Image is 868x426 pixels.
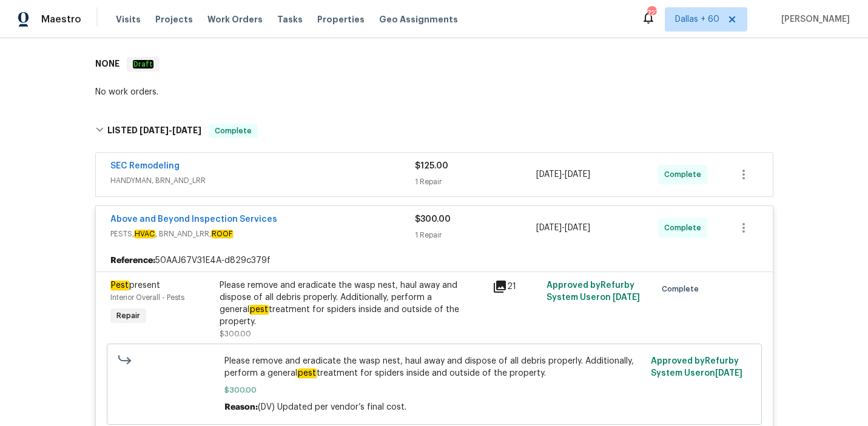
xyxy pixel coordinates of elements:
[415,162,448,170] span: $125.00
[664,222,706,234] span: Complete
[249,305,269,315] em: pest
[415,215,451,224] span: $300.00
[536,224,562,232] span: [DATE]
[110,175,415,187] span: HANDYMAN, BRN_AND_LRR
[134,230,155,238] em: HVAC
[110,294,184,301] span: Interior Overall - Pests
[651,357,742,378] span: Approved by Refurby System User on
[116,13,141,25] span: Visits
[172,126,201,135] span: [DATE]
[95,57,119,72] h6: NONE
[613,293,640,302] span: [DATE]
[92,45,777,84] div: NONE Draft
[110,228,415,240] span: PESTS, , BRN_AND_LRR,
[297,368,317,378] em: pest
[220,279,485,328] div: Please remove and eradicate the wasp nest, haul away and dispose of all debris properly. Addition...
[110,162,180,170] a: SEC Remodeling
[258,403,406,411] span: (DV) Updated per vendor’s final cost.
[536,170,562,179] span: [DATE]
[140,126,201,135] span: -
[565,224,590,232] span: [DATE]
[110,255,155,267] b: Reference:
[776,13,850,25] span: [PERSON_NAME]
[224,403,258,411] span: Reason:
[277,15,303,24] span: Tasks
[41,13,81,25] span: Maestro
[95,86,773,98] div: No work orders.
[96,250,773,271] div: 50AAJ67V31E4A-d829c379f
[224,384,644,396] span: $300.00
[715,369,742,378] span: [DATE]
[493,279,540,294] div: 21
[647,7,656,19] div: 727
[155,13,193,25] span: Projects
[662,283,704,295] span: Complete
[547,281,640,302] span: Approved by Refurby System User on
[224,355,644,379] span: Please remove and eradicate the wasp nest, haul away and dispose of all debris properly. Addition...
[536,222,590,234] span: -
[107,124,201,138] h6: LISTED
[110,215,277,224] a: Above and Beyond Inspection Services
[207,13,263,25] span: Work Orders
[664,168,706,181] span: Complete
[211,230,233,238] em: ROOF
[565,170,590,179] span: [DATE]
[379,13,458,25] span: Geo Assignments
[317,13,365,25] span: Properties
[133,60,153,68] em: Draft
[110,281,160,290] span: present
[415,229,537,241] div: 1 Repair
[220,330,251,338] span: $300.00
[536,168,590,181] span: -
[210,125,257,137] span: Complete
[675,13,719,25] span: Dallas + 60
[92,111,777,150] div: LISTED [DATE]-[DATE]Complete
[415,176,537,188] div: 1 Repair
[112,310,145,322] span: Repair
[110,281,129,290] em: Pest
[140,126,169,135] span: [DATE]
